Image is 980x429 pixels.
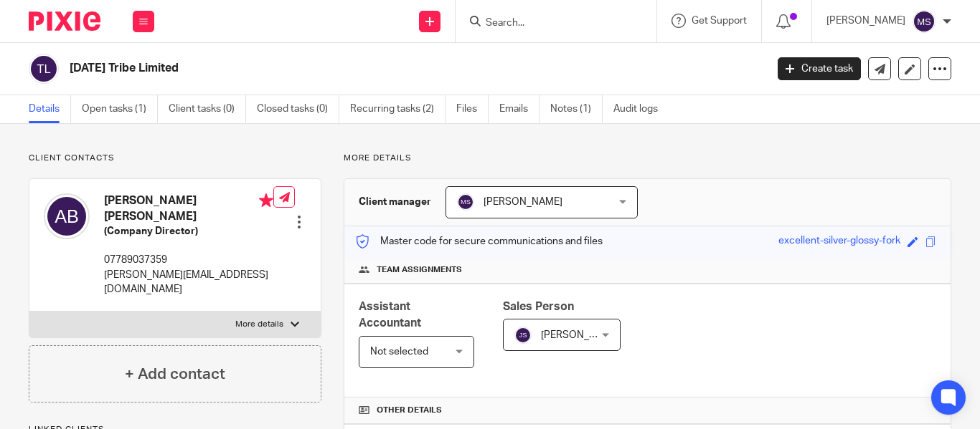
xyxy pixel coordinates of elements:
[499,95,540,123] a: Emails
[456,95,489,123] a: Files
[259,193,273,208] i: Primary
[82,95,158,123] a: Open tasks (1)
[826,14,905,28] p: [PERSON_NAME]
[359,195,431,209] h3: Client manager
[235,319,283,330] p: More details
[44,193,90,239] img: svg%3E
[344,153,951,164] p: More details
[257,95,339,123] a: Closed tasks (0)
[692,16,747,26] span: Get Support
[484,197,562,207] span: [PERSON_NAME]
[104,224,273,238] h5: (Company Director)
[514,327,532,344] img: svg%3E
[355,234,603,249] p: Master code for secure communications and files
[503,301,574,312] span: Sales Person
[29,153,321,164] p: Client contacts
[125,363,225,385] h4: + Add contact
[541,330,620,340] span: [PERSON_NAME]
[104,193,273,224] h4: [PERSON_NAME] [PERSON_NAME]
[104,253,273,267] p: 07789037359
[350,95,446,123] a: Recurring tasks (2)
[29,11,100,31] img: Pixie
[169,95,246,123] a: Client tasks (0)
[377,264,462,276] span: Team assignments
[70,61,619,76] h2: [DATE] Tribe Limited
[778,233,900,250] div: excellent-silver-glossy-fork
[613,95,669,123] a: Audit logs
[104,268,273,297] p: [PERSON_NAME][EMAIL_ADDRESS][DOMAIN_NAME]
[359,301,421,329] span: Assistant Accountant
[377,405,442,416] span: Other details
[370,347,428,357] span: Not selected
[778,57,861,80] a: Create task
[484,17,613,30] input: Search
[913,10,936,33] img: svg%3E
[550,95,603,123] a: Notes (1)
[457,193,474,211] img: svg%3E
[29,54,59,84] img: svg%3E
[29,95,71,123] a: Details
